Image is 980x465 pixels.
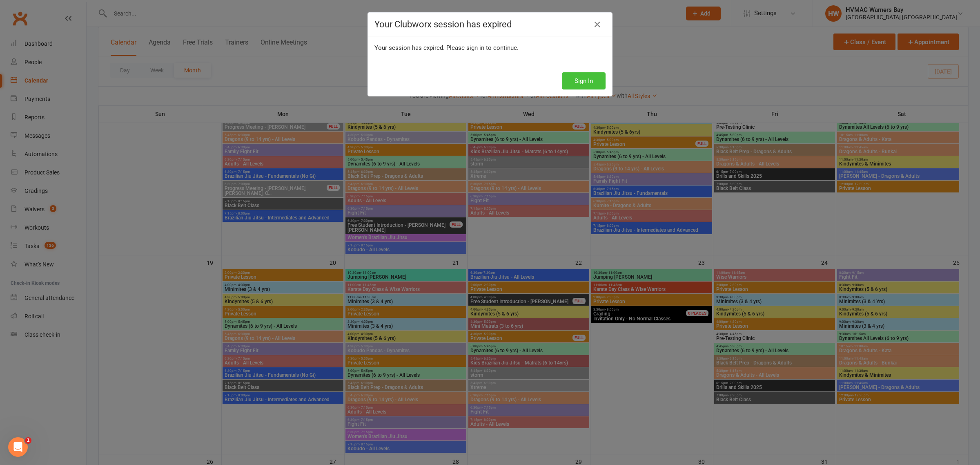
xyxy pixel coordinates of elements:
iframe: Intercom live chat [8,437,28,457]
h4: Your Clubworx session has expired [374,19,606,29]
span: Your session has expired. Please sign in to continue. [374,44,519,51]
span: 1 [25,437,31,444]
button: Sign In [562,72,606,89]
a: Close [591,18,604,31]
